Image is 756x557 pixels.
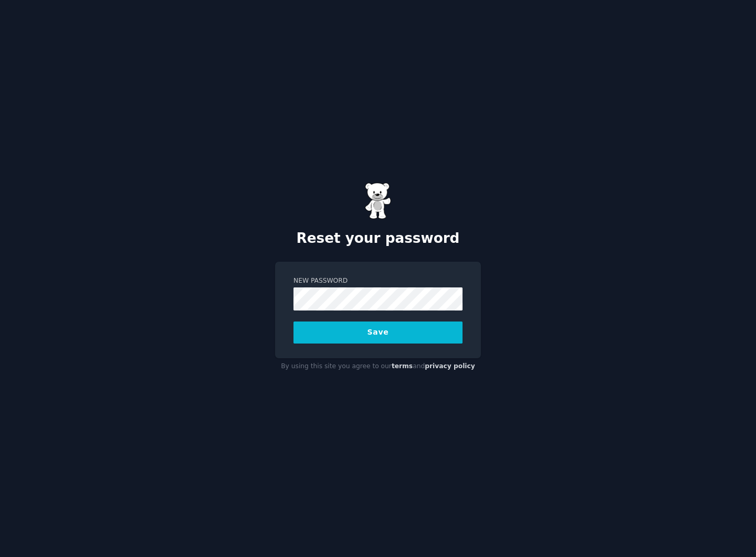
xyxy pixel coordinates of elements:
button: Save [293,322,463,344]
label: New Password [293,276,463,286]
div: By using this site you agree to our and [275,358,481,375]
h2: Reset your password [275,230,481,247]
img: Gummy Bear [365,183,391,219]
a: privacy policy [425,362,475,370]
a: terms [392,362,413,370]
